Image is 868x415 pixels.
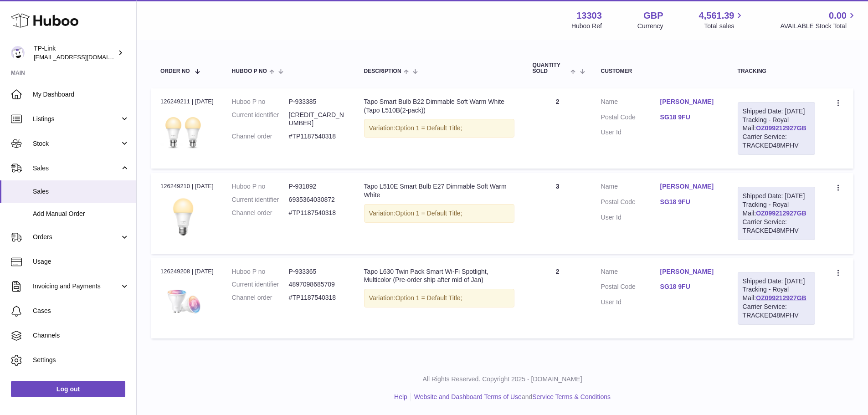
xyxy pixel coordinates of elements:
dt: Postal Code [601,198,660,209]
img: Tapo_L630_3000X3000_02_large_20220816013850p.jpg [160,278,206,324]
dt: Name [601,182,660,193]
span: Invoicing and Payments [33,282,120,291]
div: Tracking [738,68,815,74]
span: Option 1 = Default Title; [395,210,462,217]
dd: 6935364030872 [289,195,346,204]
span: Option 1 = Default Title; [395,294,462,302]
div: Tapo L510E Smart Bulb E27 Dimmable Soft Warm White [364,182,514,200]
dt: Channel order [232,209,289,217]
dt: Huboo P no [232,182,289,191]
strong: GBP [643,10,663,22]
span: Sales [33,187,129,196]
dt: Current identifier [232,111,289,128]
dt: Name [601,267,660,278]
a: Log out [11,381,125,397]
dd: [CREDIT_CARD_NUMBER] [289,111,346,128]
span: My Dashboard [33,90,129,99]
div: 126249211 | [DATE] [160,97,214,106]
dt: Huboo P no [232,267,289,276]
dd: 4897098685709 [289,280,346,289]
dt: Huboo P no [232,97,289,106]
div: Carrier Service: TRACKED48MPHV [743,218,810,235]
span: Cases [33,307,129,315]
a: [PERSON_NAME] [660,182,719,191]
a: SG18 9FU [660,113,719,122]
td: 2 [524,258,592,338]
span: 4,561.39 [699,10,734,22]
span: Option 1 = Default Title; [395,124,462,132]
p: All Rights Reserved. Copyright 2025 - [DOMAIN_NAME] [144,375,861,384]
img: internalAdmin-13303@internal.huboo.com [11,46,25,60]
dd: #TP1187540318 [289,132,346,141]
div: 126249210 | [DATE] [160,182,214,190]
a: [PERSON_NAME] [660,97,719,106]
dt: Name [601,97,660,108]
a: Help [394,393,407,400]
dt: Channel order [232,293,289,302]
span: [EMAIL_ADDRESS][DOMAIN_NAME] [34,53,134,61]
div: Carrier Service: TRACKED48MPHV [743,302,810,320]
div: Variation: [364,204,514,223]
a: OZ099212927GB [756,294,806,302]
dt: User Id [601,128,660,137]
dt: Current identifier [232,195,289,204]
a: 0.00 AVAILABLE Stock Total [780,10,857,31]
span: Usage [33,257,129,266]
div: Tapo Smart Bulb B22 Dimmable Soft Warm White (Tapo L510B(2-pack)) [364,97,514,115]
div: Variation: [364,119,514,138]
dd: P-931892 [289,182,346,191]
span: 0.00 [829,10,847,22]
dt: User Id [601,298,660,307]
span: Total sales [704,22,745,31]
dt: Postal Code [601,113,660,124]
td: 3 [524,173,592,253]
div: Tapo L630 Twin Pack Smart Wi-Fi Spotlight, Multicolor (Pre-order ship after mid of Jan) [364,267,514,285]
span: Listings [33,115,120,123]
div: Currency [637,22,663,31]
span: Stock [33,139,120,148]
div: Shipped Date: [DATE] [743,277,810,286]
span: Order No [160,68,190,74]
div: Variation: [364,289,514,307]
div: Huboo Ref [571,22,602,31]
strong: 13303 [576,10,602,22]
div: Shipped Date: [DATE] [743,107,810,116]
div: Tracking - Royal Mail: [738,102,815,155]
img: L510E-Overview-01_large_1586306767589j.png [160,194,206,239]
dt: Postal Code [601,282,660,293]
div: Tracking - Royal Mail: [738,272,815,325]
dd: P-933365 [289,267,346,276]
dt: Channel order [232,132,289,141]
a: SG18 9FU [660,282,719,291]
a: [PERSON_NAME] [660,267,719,276]
span: Add Manual Order [33,210,129,218]
a: OZ099212927GB [756,124,806,132]
span: AVAILABLE Stock Total [780,22,857,31]
span: Huboo P no [232,68,267,74]
span: Orders [33,233,120,241]
div: Carrier Service: TRACKED48MPHV [743,133,810,150]
div: Tracking - Royal Mail: [738,187,815,240]
span: Channels [33,331,129,340]
dd: P-933385 [289,97,346,106]
a: 4,561.39 Total sales [699,10,745,31]
div: TP-Link [34,44,116,61]
span: Settings [33,356,129,364]
img: L510B_2-pack_-Overview-01_large_1612269777427g.jpg [160,108,206,154]
dt: User Id [601,213,660,222]
a: Website and Dashboard Terms of Use [414,393,522,400]
a: Service Terms & Conditions [532,393,611,400]
dd: #TP1187540318 [289,209,346,217]
dd: #TP1187540318 [289,293,346,302]
span: Sales [33,164,120,173]
div: 126249208 | [DATE] [160,267,214,276]
td: 2 [524,88,592,169]
div: Shipped Date: [DATE] [743,192,810,200]
div: Customer [601,68,719,74]
span: Description [364,68,401,74]
span: Quantity Sold [533,62,569,74]
a: SG18 9FU [660,198,719,206]
dt: Current identifier [232,280,289,289]
li: and [411,393,611,401]
a: OZ099212927GB [756,210,806,217]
